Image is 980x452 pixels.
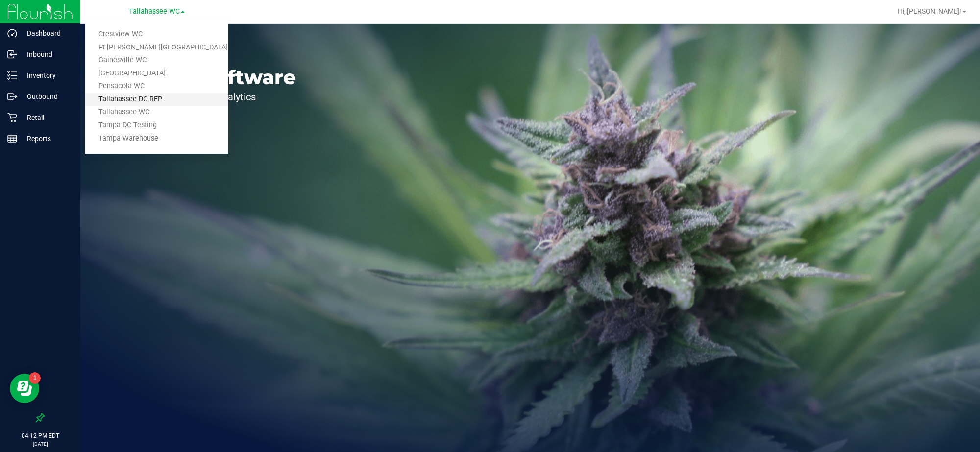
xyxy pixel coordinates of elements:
[85,28,228,41] a: Crestview WC
[4,431,76,440] p: 04:12 PM EDT
[7,134,17,143] inline-svg: Reports
[129,7,180,16] span: Tallahassee WC
[85,67,228,80] a: [GEOGRAPHIC_DATA]
[85,93,228,106] a: Tallahassee DC REP
[85,41,228,54] a: Ft [PERSON_NAME][GEOGRAPHIC_DATA]
[898,7,961,15] span: Hi, [PERSON_NAME]!
[17,48,76,60] p: Inbound
[17,91,76,102] p: Outbound
[4,440,76,448] p: [DATE]
[29,372,41,384] iframe: Resource center unread badge
[7,92,17,101] inline-svg: Outbound
[7,113,17,122] inline-svg: Retail
[7,28,17,38] inline-svg: Dashboard
[85,119,228,132] a: Tampa DC Testing
[35,413,45,423] label: Pin the sidebar to full width on large screens
[85,132,228,145] a: Tampa Warehouse
[17,112,76,123] p: Retail
[17,70,76,81] p: Inventory
[85,106,228,119] a: Tallahassee WC
[17,27,76,39] p: Dashboard
[85,80,228,93] a: Pensacola WC
[85,54,228,67] a: Gainesville WC
[7,49,17,59] inline-svg: Inbound
[10,374,39,403] iframe: Resource center
[17,133,76,144] p: Reports
[7,71,17,80] inline-svg: Inventory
